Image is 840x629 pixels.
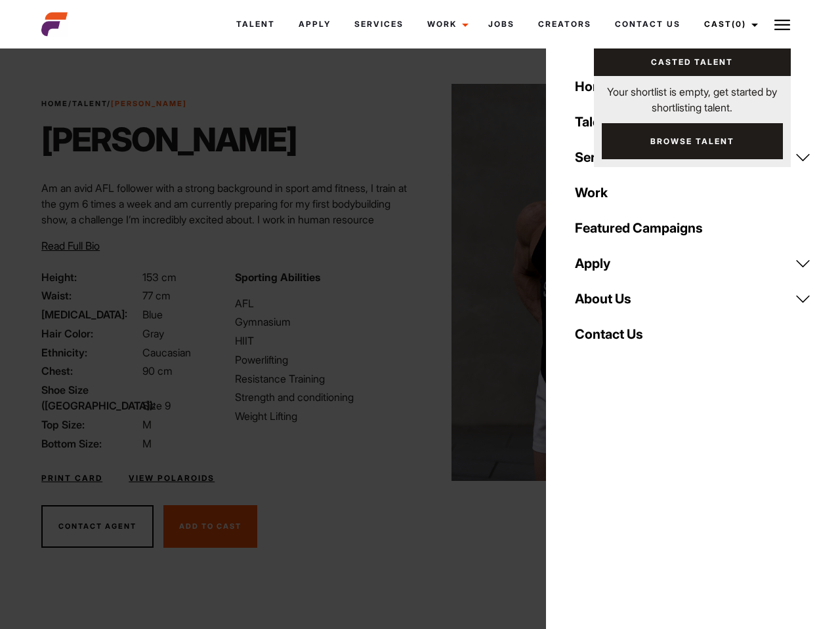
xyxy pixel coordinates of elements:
a: Talent [567,104,819,140]
a: Home [41,99,68,108]
span: 90 cm [142,364,173,377]
span: Blue [142,308,163,321]
li: Gymnasium [235,314,412,330]
a: Services [567,140,819,175]
a: Work [567,175,819,210]
span: [MEDICAL_DATA]: [41,307,140,322]
p: Am an avid AFL follower with a strong background in sport amd fitness, I train at the gym 6 times... [41,180,412,306]
span: Gray [142,327,164,340]
li: Weight Lifting [235,408,412,424]
li: AFL [235,295,412,311]
a: Talent [224,7,287,42]
img: cropped-aefm-brand-fav-22-square.png [41,11,68,37]
span: (0) [732,19,746,29]
span: Caucasian [142,346,191,359]
img: Burger icon [774,17,790,33]
button: Add To Cast [163,505,257,548]
a: Work [415,7,476,42]
span: Chest: [41,363,140,379]
a: Casted Talent [594,48,791,76]
li: Powerlifting [235,352,412,368]
span: M [142,437,152,450]
a: View Polaroids [129,472,215,484]
span: Shoe Size ([GEOGRAPHIC_DATA]): [41,382,140,413]
span: Add To Cast [179,522,241,531]
span: Waist: [41,288,140,303]
a: Apply [287,7,343,42]
span: Hair Color: [41,326,140,341]
a: About Us [567,281,819,316]
a: Featured Campaigns [567,210,819,246]
a: Creators [526,7,603,42]
a: Home [567,69,819,104]
a: Contact Us [603,7,692,42]
strong: Sporting Abilities [235,271,320,284]
h1: [PERSON_NAME] [41,120,297,159]
a: Browse Talent [602,123,783,159]
strong: [PERSON_NAME] [111,99,187,108]
a: Jobs [476,7,526,42]
button: Read Full Bio [41,238,100,254]
li: HIIT [235,333,412,349]
a: Talent [72,99,107,108]
span: 77 cm [142,289,171,302]
button: Contact Agent [41,505,154,548]
a: Cast(0) [692,7,766,42]
p: Your shortlist is empty, get started by shortlisting talent. [594,76,791,115]
span: / / [41,98,187,109]
span: 153 cm [142,271,177,284]
li: Resistance Training [235,371,412,387]
a: Services [343,7,415,42]
span: Height: [41,269,140,285]
a: Apply [567,246,819,281]
span: Bottom Size: [41,436,140,451]
span: Top Size: [41,417,140,432]
span: M [142,418,152,431]
a: Print Card [41,472,102,484]
span: Size 9 [142,399,171,412]
span: Ethnicity: [41,345,140,360]
a: Contact Us [567,316,819,352]
li: Strength and conditioning [235,389,412,405]
span: Read Full Bio [41,239,100,252]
